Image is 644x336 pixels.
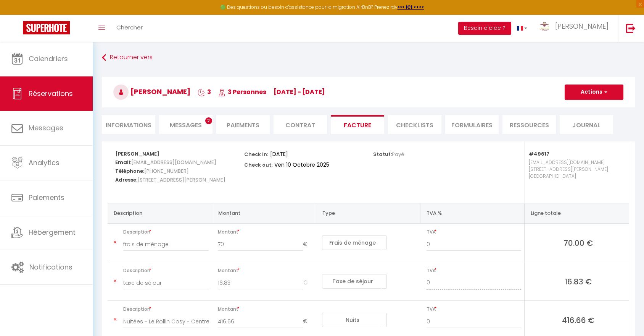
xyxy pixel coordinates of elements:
span: Analytics [29,158,60,167]
p: Check out: [244,160,272,169]
a: Chercher [111,15,148,42]
span: Montant [218,227,313,237]
img: ... [539,22,550,30]
th: Montant [212,203,316,223]
span: Chercher [116,23,143,31]
span: Paiements [29,193,64,202]
span: 70.00 € [531,237,626,248]
th: Ligne totale [525,203,629,223]
th: Description [108,203,212,223]
li: FORMULAIRES [445,115,499,134]
span: TVA [427,265,522,276]
span: [PERSON_NAME] [555,21,609,31]
th: TVA % [420,203,525,223]
span: Messages [29,123,63,133]
span: TVA [427,304,522,315]
span: 3 Personnes [218,88,266,96]
li: Informations [102,115,155,134]
th: Type [316,203,420,223]
span: Réservations [29,89,73,98]
span: [DATE] - [DATE] [274,88,325,96]
span: [STREET_ADDRESS][PERSON_NAME] [137,174,225,185]
li: Contrat [274,115,327,134]
span: € [303,237,313,251]
a: >>> ICI <<<< [398,4,424,10]
span: Montant [218,304,313,315]
span: Messages [170,121,202,130]
li: CHECKLISTS [388,115,441,134]
span: [PERSON_NAME] [113,87,190,96]
li: Facture [331,115,384,134]
img: Super Booking [23,21,70,34]
a: Retourner vers [102,51,635,65]
button: Actions [565,84,623,100]
strong: Adresse: [115,176,137,183]
p: Statut: [373,149,404,158]
strong: #49617 [529,150,549,157]
span: 16.83 € [531,276,626,287]
span: Description [123,304,209,315]
strong: Téléphone: [115,167,144,175]
strong: Email: [115,159,131,166]
span: 3 [198,88,211,96]
button: Besoin d'aide ? [458,22,511,35]
p: Check in: [244,149,268,158]
a: ... [PERSON_NAME] [533,15,618,42]
li: Paiements [216,115,270,134]
span: 416.66 € [531,315,626,325]
li: Ressources [502,115,556,134]
span: TVA [427,227,522,237]
li: Journal [560,115,613,134]
span: Description [123,227,209,237]
span: Hébergement [29,227,76,237]
p: [EMAIL_ADDRESS][DOMAIN_NAME] [STREET_ADDRESS][PERSON_NAME] [GEOGRAPHIC_DATA] [529,157,621,195]
span: [EMAIL_ADDRESS][DOMAIN_NAME] [131,157,216,168]
span: Payé [392,151,404,158]
strong: [PERSON_NAME] [115,150,159,157]
span: 2 [205,117,212,124]
span: € [303,276,313,290]
span: Description [123,265,209,276]
img: logout [626,23,636,33]
span: Montant [218,265,313,276]
span: Calendriers [29,54,68,63]
span: € [303,315,313,328]
span: Notifications [29,262,72,272]
span: [PHONE_NUMBER] [144,166,189,177]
